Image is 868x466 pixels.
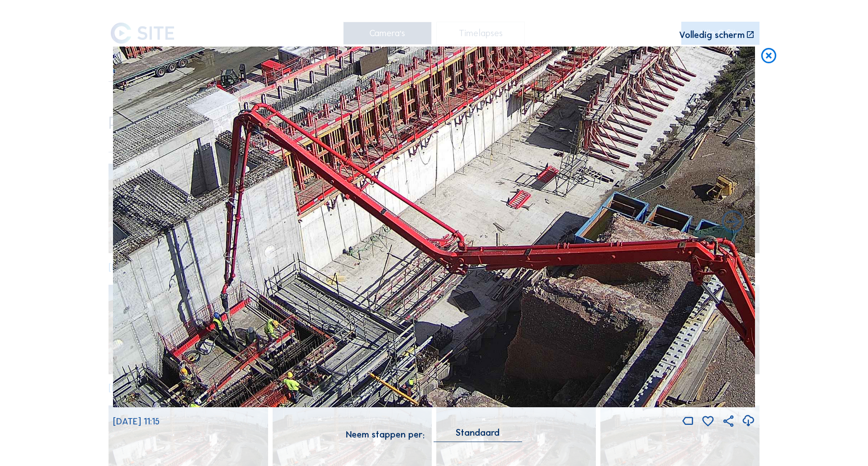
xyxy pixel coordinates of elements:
i: Back [719,209,746,236]
img: Image [113,47,755,408]
span: [DATE] 11:15 [113,416,160,427]
div: Standaard [456,428,500,437]
div: Standaard [434,428,522,442]
div: Neem stappen per: [346,430,425,439]
i: Forward [122,209,149,236]
div: Volledig scherm [679,30,745,39]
